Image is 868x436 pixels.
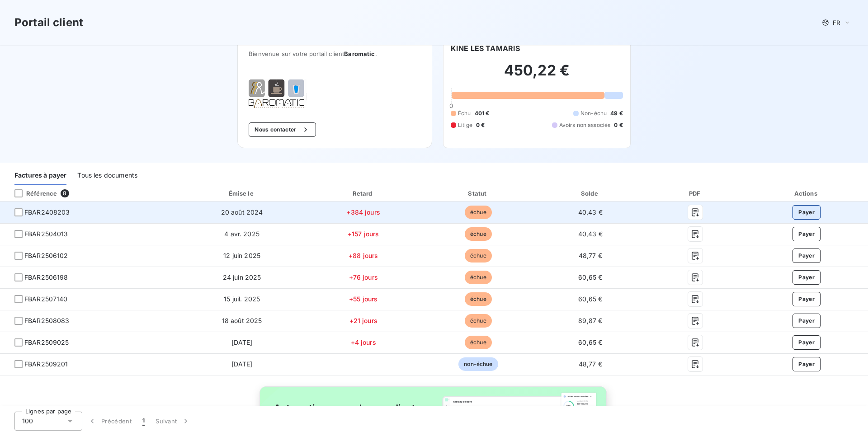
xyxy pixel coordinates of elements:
[61,189,69,197] span: 8
[249,79,307,108] img: Company logo
[747,189,866,198] div: Actions
[77,166,137,185] div: Tous les documents
[24,316,70,325] span: FBAR2508083
[349,295,377,303] span: +55 jours
[7,189,57,197] div: Référence
[150,412,196,431] button: Suivant
[793,335,821,350] button: Payer
[249,50,421,57] span: Bienvenue sur votre portail client .
[423,189,533,198] div: Statut
[578,273,602,281] span: 60,65 €
[24,273,68,282] span: FBAR2506198
[580,109,607,117] span: Non-échu
[578,208,603,216] span: 40,43 €
[351,338,376,346] span: +4 jours
[224,295,260,303] span: 15 juil. 2025
[833,19,840,26] span: FR
[578,338,602,346] span: 60,65 €
[559,121,611,129] span: Avoirs non associés
[449,102,453,109] span: 0
[344,50,375,57] span: Baromatic
[578,317,602,324] span: 89,87 €
[24,230,68,239] span: FBAR2504013
[137,412,150,431] button: 1
[349,273,378,281] span: +76 jours
[451,43,520,54] h6: KINE LES TAMARIS
[793,357,821,371] button: Payer
[579,252,602,259] span: 48,77 €
[307,189,420,198] div: Retard
[249,122,316,137] button: Nous contacter
[231,360,253,368] span: [DATE]
[24,208,70,217] span: FBAR2408203
[349,252,378,259] span: +88 jours
[476,121,485,129] span: 0 €
[82,412,137,431] button: Précédent
[793,205,821,220] button: Payer
[223,252,260,259] span: 12 juin 2025
[231,338,253,346] span: [DATE]
[465,314,492,328] span: échue
[614,121,623,129] span: 0 €
[458,121,472,129] span: Litige
[579,360,602,368] span: 48,77 €
[465,227,492,241] span: échue
[349,317,377,324] span: +21 jours
[465,206,492,219] span: échue
[142,417,145,426] span: 1
[14,14,83,31] h3: Portail client
[451,61,623,89] h2: 450,22 €
[793,227,821,241] button: Payer
[610,109,623,117] span: 49 €
[465,249,492,263] span: échue
[24,360,68,369] span: FBAR2509201
[465,292,492,306] span: échue
[647,189,743,198] div: PDF
[24,295,68,304] span: FBAR2507140
[458,357,498,371] span: non-échue
[465,336,492,349] span: échue
[222,317,262,324] span: 18 août 2025
[537,189,644,198] div: Solde
[475,109,490,117] span: 401 €
[24,251,68,260] span: FBAR2506102
[221,208,263,216] span: 20 août 2024
[223,273,261,281] span: 24 juin 2025
[458,109,471,117] span: Échu
[224,230,259,238] span: 4 avr. 2025
[346,208,380,216] span: +384 jours
[14,166,66,185] div: Factures à payer
[24,338,69,347] span: FBAR2509025
[793,314,821,328] button: Payer
[578,295,602,303] span: 60,65 €
[578,230,603,238] span: 40,43 €
[793,270,821,285] button: Payer
[180,189,303,198] div: Émise le
[22,417,33,426] span: 100
[793,292,821,306] button: Payer
[348,230,379,238] span: +157 jours
[793,248,821,263] button: Payer
[465,271,492,284] span: échue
